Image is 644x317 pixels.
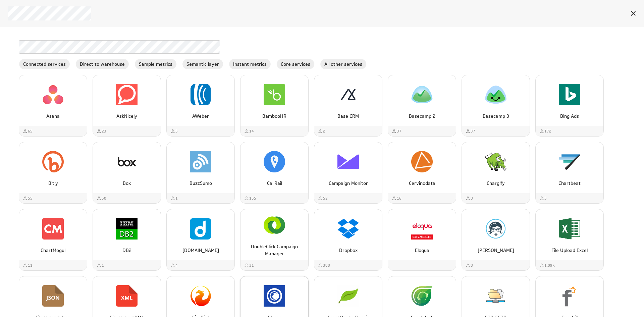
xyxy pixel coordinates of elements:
[411,218,433,240] img: image5790389743826900110.png
[170,196,178,201] div: Used by 1 customers
[471,263,473,268] span: 8
[42,285,64,307] img: image8835644746000694488.png
[535,75,604,137] div: Bing Ads
[240,209,309,271] div: DoubleClick Campaign Manager
[337,151,359,172] img: image6347507244920034643.png
[116,285,138,307] img: image1376469651469065630.png
[249,263,254,268] span: 31
[244,196,256,201] div: Used by 155 customers
[314,75,382,137] div: Base CRM
[559,84,580,105] img: image8173749476544625175.png
[26,180,80,187] p: Bitly
[190,84,211,105] img: image1137728285709518332.png
[264,84,285,105] img: image4271532089018294151.png
[318,263,330,268] div: Used by 388 customers
[535,142,604,204] div: Chartbeat
[391,128,401,134] div: Used by 37 customers
[320,59,367,69] div: All other services
[102,128,106,134] span: 23
[19,75,87,137] div: Asana
[395,113,449,120] p: Basecamp 2
[19,59,70,69] div: Connected services
[190,218,211,240] img: image7331170547325593254.png
[469,247,523,254] p: [PERSON_NAME]
[248,243,301,257] p: DoubleClick Campaign Manager
[469,180,523,187] p: Chargify
[116,84,138,105] img: image1361835612104150966.png
[19,209,87,271] div: ChartMogul
[321,247,375,254] p: Dropbox
[543,113,596,120] p: Bing Ads
[102,196,106,201] span: 50
[96,263,104,268] div: Used by 1 customers
[539,196,547,201] div: Used by 5 customers
[318,196,328,201] div: Used by 52 customers
[166,142,235,204] div: BuzzSumo
[249,196,256,201] span: 155
[102,263,104,268] span: 1
[337,285,359,307] img: image3522292994667009732.png
[321,113,375,120] p: Base CRM
[93,209,161,271] div: DB2
[28,196,33,201] span: 55
[395,247,449,254] p: Eloqua
[314,209,382,271] div: Dropbox
[462,209,530,271] div: Emma
[337,218,359,240] img: image4311023796963959761.png
[469,113,523,120] p: Basecamp 3
[42,151,64,172] img: image8320012023144177748.png
[397,196,401,201] span: 16
[170,128,178,134] div: Used by 5 customers
[277,61,314,68] span: Core services
[485,285,506,307] img: image7998795275517606601.png
[323,263,330,268] span: 388
[240,142,309,204] div: CallRail
[539,263,555,268] div: Used by 1,090 customers
[76,61,129,68] span: Direct to warehouse
[485,218,506,240] img: image8531845573182821282.png
[190,285,211,307] img: image3198916595674280318.png
[323,128,325,134] span: 2
[175,196,178,201] span: 1
[93,75,161,137] div: AskNicely
[318,128,325,134] div: Used by 2 customers
[248,113,301,120] p: BambooHR
[411,151,433,172] img: image7447836811384891163.png
[485,151,506,172] img: image2261544860167327136.png
[411,84,433,105] img: image259683944446962572.png
[100,113,154,120] p: AskNicely
[337,84,359,105] img: image3093126248595685490.png
[388,75,456,137] div: Basecamp 2
[544,196,547,201] span: 5
[264,285,285,307] img: image8973117437303611017.png
[471,128,475,134] span: 37
[96,196,106,201] div: Used by 50 customers
[28,128,33,134] span: 65
[276,59,315,69] div: Core services
[174,113,227,120] p: AWeber
[240,75,309,137] div: BambooHR
[465,263,473,268] div: Used by 8 customers
[388,209,456,271] div: Eloqua
[465,128,475,134] div: Used by 37 customers
[100,180,154,187] p: Box
[411,285,433,307] img: image1418728898967904123.png
[462,75,530,137] div: Basecamp 3
[22,196,33,201] div: Used by 55 customers
[42,218,64,240] img: image1108384948299118528.png
[166,75,235,137] div: AWeber
[628,8,639,19] div: Cancel
[543,247,596,254] p: File Upload Excel
[264,214,285,236] img: image7711085753049879652.png
[182,61,223,68] span: Semantic layer
[229,59,271,69] div: Instant metrics
[321,180,375,187] p: Campaign Monitor
[320,61,366,68] span: All other services
[93,142,161,204] div: Box
[264,151,285,172] img: image5375091680806646186.png
[249,128,254,134] span: 14
[462,142,530,204] div: Chargify
[229,61,271,68] span: Instant metrics
[395,180,449,187] p: Cervinodata
[100,247,154,254] p: DB2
